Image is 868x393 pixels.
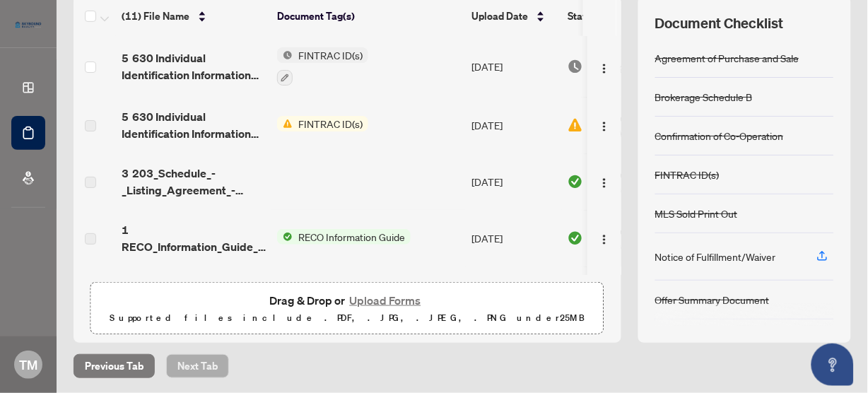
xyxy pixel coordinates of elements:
[466,36,562,97] td: [DATE]
[568,8,597,24] span: Status
[568,230,583,246] img: Document Status
[599,63,610,74] img: Logo
[568,59,583,74] img: Document Status
[293,229,411,245] span: RECO Information Guide
[85,355,143,377] span: Previous Tab
[122,108,266,142] span: 5 630 Individual Identification Information Record.pdf
[593,170,616,193] button: Logo
[91,283,604,335] span: Drag & Drop orUpload FormsSupported files include .PDF, .JPG, .JPEG, .PNG under25MB
[655,128,784,143] div: Confirmation of Co-Operation
[655,50,799,66] div: Agreement of Purchase and Sale
[269,291,425,310] span: Drag & Drop or
[466,153,562,210] td: [DATE]
[122,8,189,24] span: (11) File Name
[655,89,753,105] div: Brokerage Schedule B
[466,210,562,266] td: [DATE]
[599,234,610,245] img: Logo
[277,229,411,245] button: Status IconRECO Information Guide
[655,13,784,33] span: Document Checklist
[19,355,37,375] span: TM
[277,116,368,131] button: Status IconFINTRAC ID(s)
[568,174,583,189] img: Document Status
[11,18,45,32] img: logo
[655,206,738,221] div: MLS Sold Print Out
[593,227,616,250] button: Logo
[74,354,155,378] button: Previous Tab
[655,249,776,264] div: Notice of Fulfillment/Waiver
[122,165,266,199] span: 3 203_Schedule_-_Listing_Agreement_-_Authority_to_Offer_for_Sale_A_-_PropTx-[PERSON_NAME].pdf
[466,266,562,323] td: [DATE]
[655,292,770,307] div: Offer Summary Document
[345,291,425,310] button: Upload Forms
[568,117,583,133] img: Document Status
[122,49,266,83] span: 5 630 Individual Identification Information Record 1 - OREA_[DATE] 17_13_48.pdf
[277,116,293,131] img: Status Icon
[277,47,368,86] button: Status IconFINTRAC ID(s)
[655,167,720,182] div: FINTRAC ID(s)
[122,221,266,255] span: 1 RECO_Information_Guide_Commercial_-_RECO_Forms_-_PropTx-[PERSON_NAME].pdf
[100,310,595,327] p: Supported files include .PDF, .JPG, .JPEG, .PNG under 25 MB
[593,114,616,136] button: Logo
[599,121,610,132] img: Logo
[277,47,293,63] img: Status Icon
[811,344,854,386] button: Open asap
[293,47,368,63] span: FINTRAC ID(s)
[599,177,610,189] img: Logo
[277,229,293,245] img: Status Icon
[293,116,368,131] span: FINTRAC ID(s)
[466,97,562,153] td: [DATE]
[471,8,528,24] span: Upload Date
[593,55,616,78] button: Logo
[166,354,229,378] button: Next Tab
